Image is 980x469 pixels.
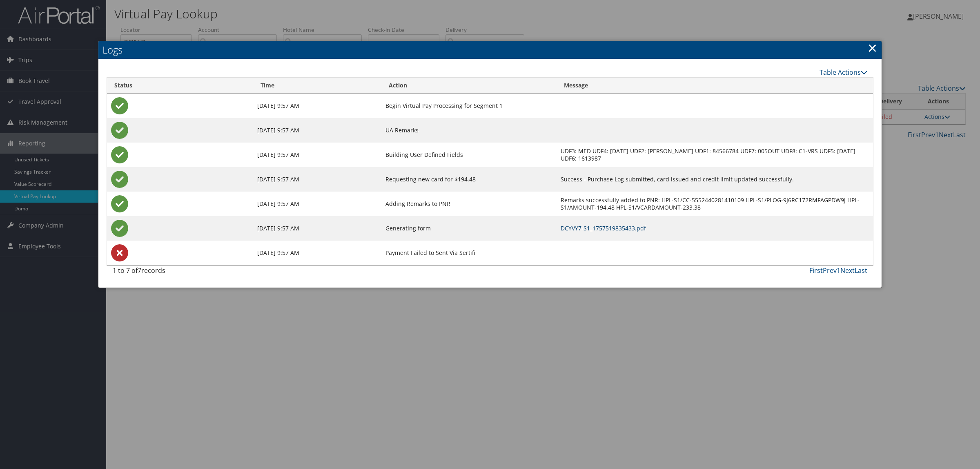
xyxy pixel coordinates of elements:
[381,78,557,94] th: Action: activate to sort column ascending
[381,167,557,192] td: Requesting new card for $194.48
[557,78,873,94] th: Message: activate to sort column ascending
[557,167,873,192] td: Success - Purchase Log submitted, card issued and credit limit updated successfully.
[253,118,381,143] td: [DATE] 9:57 AM
[855,266,867,275] a: Last
[381,143,557,167] td: Building User Defined Fields
[381,216,557,241] td: Generating form
[253,216,381,241] td: [DATE] 9:57 AM
[253,241,381,265] td: [DATE] 9:57 AM
[820,68,867,77] a: Table Actions
[823,266,837,275] a: Prev
[253,192,381,216] td: [DATE] 9:57 AM
[107,78,253,94] th: Status: activate to sort column ascending
[381,192,557,216] td: Adding Remarks to PNR
[381,241,557,265] td: Payment Failed to Sent Via Sertifi
[113,266,292,279] div: 1 to 7 of records
[837,266,840,275] a: 1
[557,143,873,167] td: UDF3: MED UDF4: [DATE] UDF2: [PERSON_NAME] UDF1: 84566784 UDF7: 005OUT UDF8: C1-VRS UDF5: [DATE] ...
[253,78,381,94] th: Time: activate to sort column ascending
[557,192,873,216] td: Remarks successfully added to PNR: HPL-S1/CC-5552440281410109 HPL-S1/PLOG-9J6RC172RMFAGPDW9J HPL-...
[809,266,823,275] a: First
[561,224,646,232] a: DCYVY7-S1_1757519835433.pdf
[840,266,855,275] a: Next
[253,94,381,118] td: [DATE] 9:57 AM
[98,41,882,59] h2: Logs
[253,167,381,192] td: [DATE] 9:57 AM
[381,118,557,143] td: UA Remarks
[138,266,141,275] span: 7
[868,40,877,56] a: Close
[381,94,557,118] td: Begin Virtual Pay Processing for Segment 1
[253,143,381,167] td: [DATE] 9:57 AM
